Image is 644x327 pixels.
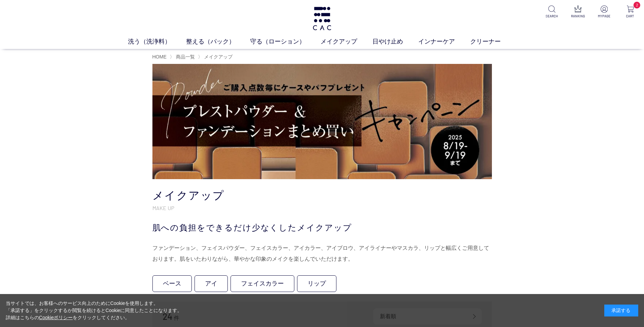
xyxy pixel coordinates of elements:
[39,315,73,320] a: Cookieポリシー
[570,14,586,19] p: RANKING
[418,37,470,46] a: インナーケア
[195,275,228,292] a: アイ
[633,2,640,8] span: 2
[320,37,372,46] a: メイクアップ
[231,275,294,292] a: フェイスカラー
[128,37,186,46] a: 洗う（洗浄料）
[6,300,182,321] div: 当サイトでは、お客様へのサービス向上のためにCookieを使用します。 「承諾する」をクリックするか閲覧を続けるとCookieに同意したことになります。 詳細はこちらの をクリックしてください。
[204,54,233,59] span: メイクアップ
[174,54,195,59] a: 商品一覧
[544,5,560,19] a: SEARCH
[297,275,336,292] a: リップ
[152,54,167,59] a: HOME
[186,37,250,46] a: 整える（パック）
[596,14,612,19] p: MYPAGE
[152,222,492,234] div: 肌への負担をできるだけ少なくしたメイクアップ
[470,37,516,46] a: クリーナー
[152,204,492,211] p: MAKE UP
[544,14,560,19] p: SEARCH
[176,54,195,59] span: 商品一覧
[152,243,492,264] div: ファンデーション、フェイスパウダー、フェイスカラー、アイカラー、アイブロウ、アイライナーやマスカラ、リップと幅広くご用意しております。肌をいたわりながら、華やかな印象のメイクを楽しんでいただけます。
[250,37,320,46] a: 守る（ローション）
[604,305,638,316] div: 承諾する
[170,54,197,60] li: 〉
[622,14,639,19] p: CART
[152,275,192,292] a: ベース
[152,188,492,203] h1: メイクアップ
[622,5,639,19] a: 2 CART
[198,54,234,60] li: 〉
[203,54,233,59] a: メイクアップ
[372,37,418,46] a: 日やけ止め
[312,7,332,30] img: logo
[596,5,612,19] a: MYPAGE
[570,5,586,19] a: RANKING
